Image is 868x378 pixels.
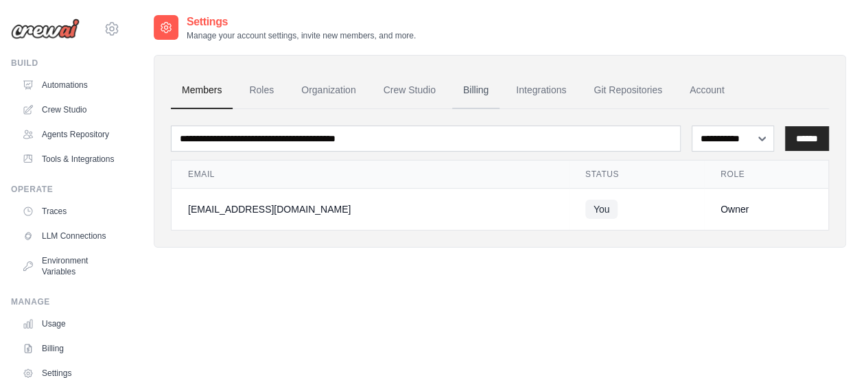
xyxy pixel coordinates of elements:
a: Organization [290,72,366,109]
a: Usage [16,313,120,335]
a: Tools & Integrations [16,148,120,170]
div: Owner [720,202,812,216]
a: Traces [16,200,120,222]
div: [EMAIL_ADDRESS][DOMAIN_NAME] [188,202,552,216]
a: Crew Studio [373,72,447,109]
div: Manage [11,296,120,307]
a: Environment Variables [16,250,120,283]
th: Role [704,161,828,189]
th: Status [569,161,704,189]
th: Email [172,161,569,189]
a: Agents Repository [16,123,120,145]
div: Operate [11,184,120,195]
a: Members [171,72,233,109]
a: Billing [16,338,120,359]
img: Logo [11,19,80,39]
a: Account [679,72,736,109]
a: Integrations [505,72,577,109]
a: Roles [238,72,285,109]
a: Crew Studio [16,99,120,121]
a: Automations [16,74,120,96]
a: Git Repositories [583,72,673,109]
a: LLM Connections [16,225,120,247]
a: Billing [452,72,500,109]
h2: Settings [187,14,416,30]
span: You [585,200,618,219]
p: Manage your account settings, invite new members, and more. [187,30,416,41]
div: Build [11,58,120,69]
